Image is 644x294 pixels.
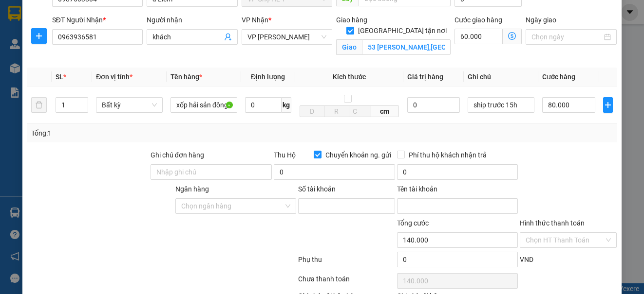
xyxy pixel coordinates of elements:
label: Số tài khoản [298,185,336,193]
input: Giao tận nơi [362,39,451,55]
div: Tổng: 1 [31,128,249,138]
input: Ghi Chú [468,97,534,113]
input: Tên tài khoản [397,198,518,214]
label: Ngân hàng [175,185,209,193]
input: 0 [407,97,460,113]
span: Thu Hộ [274,151,296,159]
button: plus [31,28,47,44]
th: Ghi chú [464,68,538,86]
span: Phí thu hộ khách nhận trả [405,150,491,160]
input: VD: Bàn, Ghế [170,97,237,113]
div: Phụ thu [297,254,396,271]
span: Tổng cước [397,219,429,227]
input: C [349,105,371,117]
input: R [324,105,349,117]
span: Kích thước [333,73,366,81]
span: user-add [224,33,232,41]
div: SĐT Người Nhận [52,15,143,25]
span: VP Nhận [242,16,268,24]
label: Cước giao hàng [455,16,502,24]
label: Ghi chú đơn hàng [151,151,204,159]
span: Tên hàng [170,73,202,81]
span: Chuyển khoản ng. gửi [322,150,395,160]
span: Định lượng [251,73,285,81]
label: Hình thức thanh toán [520,219,585,227]
span: plus [32,32,46,40]
span: Giao [336,39,362,55]
span: plus [604,101,612,109]
span: kg [282,97,291,113]
span: Cước hàng [542,73,575,81]
span: Giá trị hàng [407,73,443,81]
span: SL [56,73,63,81]
span: dollar-circle [508,32,516,40]
input: D [300,105,325,117]
span: VND [520,256,533,263]
button: delete [31,97,47,113]
input: Ghi chú đơn hàng [151,164,272,180]
div: Người nhận [147,15,237,25]
span: cm [371,105,399,117]
input: Ngân hàng [181,199,284,213]
input: Ngày giao [531,32,602,42]
label: Tên tài khoản [397,185,437,193]
span: Bất kỳ [102,98,157,112]
button: plus [603,97,613,113]
span: VP Dương Đình Nghệ [247,30,326,44]
input: Số tài khoản [298,198,395,214]
span: Giao hàng [336,16,367,24]
input: Cước giao hàng [455,29,503,44]
label: Ngày giao [526,16,556,24]
span: Đơn vị tính [96,73,133,81]
span: [GEOGRAPHIC_DATA] tận nơi [354,25,451,36]
div: Chưa thanh toán [297,274,396,291]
